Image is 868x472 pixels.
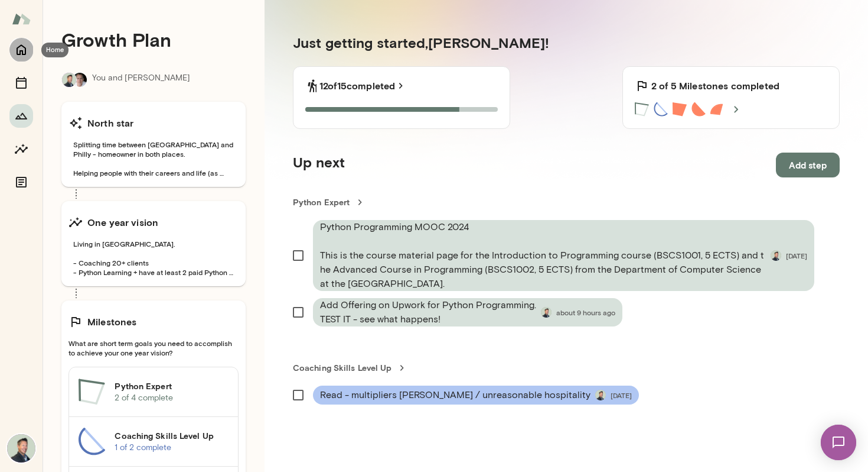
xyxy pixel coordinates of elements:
h5: Up next [293,153,345,177]
span: What are short term goals you need to accomplish to achieve your one year vision? [68,338,239,357]
a: 12of15completed [319,79,407,93]
div: Home [41,43,68,57]
img: Brian Lawrence [62,73,76,87]
h4: Growth Plan [61,28,246,51]
h6: Milestones [87,315,137,329]
h6: Python Expert [115,380,229,392]
h6: One year vision [87,215,158,229]
span: Add Offering on Upwork for Python Programming. TEST IT - see what happens! [320,298,536,326]
h5: Just getting started, [PERSON_NAME] ! [293,33,840,52]
img: Mento [12,8,31,30]
a: Coaching Skills Level Up1 of 2 complete [69,417,238,467]
button: Add step [776,153,840,177]
span: [DATE] [611,390,632,400]
h6: North star [87,116,134,130]
div: Read - multipliers [PERSON_NAME] / unreasonable hospitalityBrian Lawrence[DATE] [313,386,639,405]
button: Growth Plan [9,104,33,128]
div: Python Programming MOOC 2024 This is the course material page for the Introduction to Programming... [313,220,814,291]
img: Brian Lawrence [595,390,606,400]
img: Mike Lane [73,73,87,87]
span: Python Programming MOOC 2024 This is the course material page for the Introduction to Programming... [320,220,766,291]
img: Brian Lawrence [771,250,781,261]
button: Sessions [9,71,33,95]
p: 1 of 2 complete [115,442,229,454]
button: Home [9,38,33,62]
a: Python Expert2 of 4 complete [69,367,238,417]
img: Brian Lawrence [7,434,35,463]
p: 2 of 4 complete [115,392,229,404]
h6: Coaching Skills Level Up [115,430,229,442]
button: Insights [9,137,33,161]
button: Documents [9,170,33,194]
span: Living in [GEOGRAPHIC_DATA]. - Coaching 20+ clients - Python Learning + have at least 2 paid Pyth... [68,239,239,277]
a: Coaching Skills Level Up [293,362,840,374]
button: One year visionLiving in [GEOGRAPHIC_DATA]. - Coaching 20+ clients - Python Learning + have at le... [61,201,246,286]
span: Splitting time between [GEOGRAPHIC_DATA] and Philly - homeowner in both places. Helping people wi... [68,140,239,177]
p: You and [PERSON_NAME] [92,72,190,88]
button: North starSplitting time between [GEOGRAPHIC_DATA] and Philly - homeowner in both places. Helping... [61,102,246,187]
div: Add Offering on Upwork for Python Programming. TEST IT - see what happens!Brian Lawrenceabout 9 h... [313,298,622,326]
a: Python Expert [293,196,840,208]
span: about 9 hours ago [556,308,615,317]
span: Read - multipliers [PERSON_NAME] / unreasonable hospitality [320,388,590,402]
img: Brian Lawrence [541,307,552,318]
span: [DATE] [786,251,807,260]
h6: 2 of 5 Milestones completed [651,79,779,93]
